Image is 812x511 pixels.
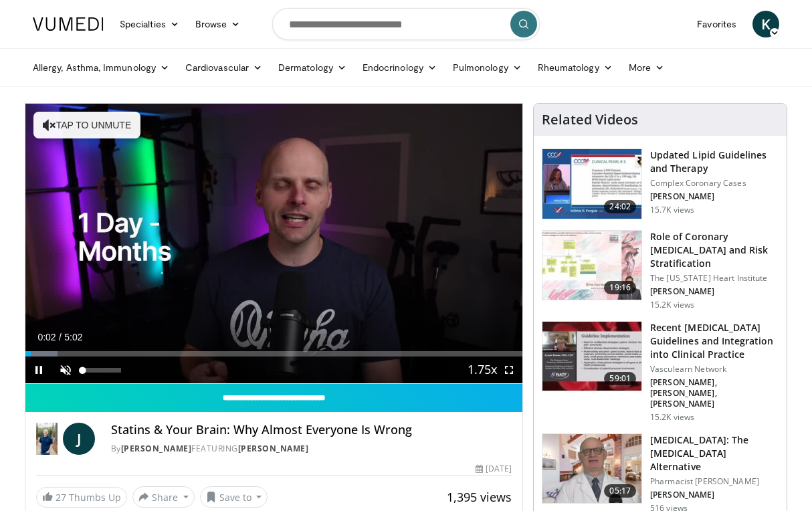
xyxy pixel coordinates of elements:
[650,321,779,361] h3: Recent [MEDICAL_DATA] Guidelines and Integration into Clinical Practice
[25,104,522,384] video-js: Video Player
[112,11,187,37] a: Specialties
[650,286,779,297] p: [PERSON_NAME]
[650,364,779,375] p: Vasculearn Network
[542,434,641,504] img: ce9609b9-a9bf-4b08-84dd-8eeb8ab29fc6.150x105_q85_crop-smart_upscale.jpg
[752,11,779,37] a: K
[36,423,58,455] img: Dr. Jordan Rennicke
[447,489,512,505] span: 1,395 views
[650,377,779,409] p: [PERSON_NAME], [PERSON_NAME], [PERSON_NAME]
[542,148,779,219] a: 24:02 Updated Lipid Guidelines and Therapy Complex Coronary Cases [PERSON_NAME] 15.7K views
[64,332,82,342] span: 5:02
[530,54,621,81] a: Rheumatology
[650,273,779,284] p: The [US_STATE] Heart Institute
[650,476,779,487] p: Pharmacist [PERSON_NAME]
[542,231,641,300] img: 1efa8c99-7b8a-4ab5-a569-1c219ae7bd2c.150x105_q85_crop-smart_upscale.jpg
[33,17,104,31] img: VuMedi Logo
[56,491,66,504] span: 27
[25,54,177,81] a: Allergy, Asthma, Immunology
[132,486,195,508] button: Share
[469,356,496,383] button: Playback Rate
[604,200,636,213] span: 24:02
[177,54,270,81] a: Cardiovascular
[650,148,779,175] h3: Updated Lipid Guidelines and Therapy
[63,423,95,455] a: J
[542,230,779,310] a: 19:16 Role of Coronary [MEDICAL_DATA] and Risk Stratification The [US_STATE] Heart Institute [PER...
[604,372,636,385] span: 59:01
[36,487,127,508] a: 27 Thumbs Up
[52,356,79,383] button: Unmute
[33,112,140,138] button: Tap to unmute
[650,191,779,202] p: [PERSON_NAME]
[542,321,779,423] a: 59:01 Recent [MEDICAL_DATA] Guidelines and Integration into Clinical Practice Vasculearn Network ...
[650,412,694,423] p: 15.2K views
[111,423,512,437] h4: Statins & Your Brain: Why Almost Everyone Is Wrong
[604,484,636,498] span: 05:17
[650,300,694,310] p: 15.2K views
[25,356,52,383] button: Pause
[82,368,120,373] div: Volume Level
[270,54,354,81] a: Dermatology
[650,178,779,189] p: Complex Coronary Cases
[111,443,512,455] div: By FEATURING
[121,443,192,454] a: [PERSON_NAME]
[25,351,522,356] div: Progress Bar
[476,463,512,475] div: [DATE]
[354,54,445,81] a: Endocrinology
[187,11,249,37] a: Browse
[604,281,636,294] span: 19:16
[650,433,779,474] h3: [MEDICAL_DATA]: The [MEDICAL_DATA] Alternative
[59,332,62,342] span: /
[200,486,268,508] button: Save to
[621,54,672,81] a: More
[238,443,309,454] a: [PERSON_NAME]
[272,8,540,40] input: Search topics, interventions
[445,54,530,81] a: Pulmonology
[37,332,56,342] span: 0:02
[689,11,744,37] a: Favorites
[650,205,694,215] p: 15.7K views
[542,149,641,219] img: 77f671eb-9394-4acc-bc78-a9f077f94e00.150x105_q85_crop-smart_upscale.jpg
[650,230,779,270] h3: Role of Coronary [MEDICAL_DATA] and Risk Stratification
[496,356,522,383] button: Fullscreen
[650,490,779,500] p: [PERSON_NAME]
[542,322,641,391] img: 87825f19-cf4c-4b91-bba1-ce218758c6bb.150x105_q85_crop-smart_upscale.jpg
[542,112,638,128] h4: Related Videos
